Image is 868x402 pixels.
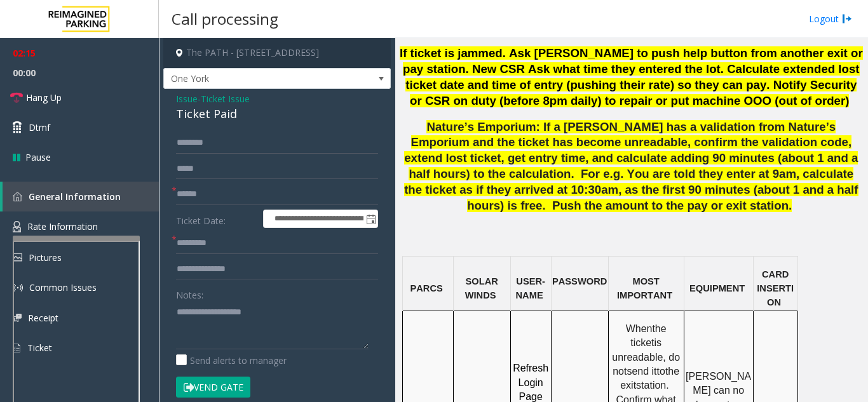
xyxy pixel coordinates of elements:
span: USER [516,276,542,286]
span: to [657,366,665,377]
span: N [775,297,782,307]
span: One York [164,69,345,89]
span: - [198,93,250,105]
span: Toggle popup [363,210,377,228]
div: Ticket Paid [176,105,378,123]
h3: Call processing [165,3,285,34]
span: SOLAR WINDS [465,276,501,300]
span: Refresh Login Page [513,363,551,402]
span: If ticket is jammed. Ask [PERSON_NAME] to push help button from another exit or pay station. New ... [400,46,863,107]
span: send it [627,366,656,377]
h4: The PATH - [STREET_ADDRESS] [163,38,391,68]
span: is unreadable, do not [612,337,682,377]
label: Ticket Date: [173,210,260,229]
a: General Information [3,182,159,211]
span: Dtmf [29,121,50,134]
img: 'icon' [13,192,22,201]
span: PASSWORD [552,276,607,286]
label: Notes: [176,284,203,302]
span: CARD INSERTIO [757,269,794,308]
label: Send alerts to manager [176,354,287,367]
img: 'icon' [13,221,21,232]
button: Vend Gate [176,377,250,398]
span: Ticket Issue [201,92,250,105]
span: Rate Information [27,220,98,232]
a: Logout [809,12,852,25]
span: NAM [516,290,537,300]
span: E [537,290,543,300]
span: Pause [25,151,51,164]
span: MOST IMPORTANT [617,276,672,300]
span: Nature’s Emporium: If a [PERSON_NAME] has a validation from Nature’s Emporium and the ticket has ... [404,120,858,212]
span: When [626,323,653,334]
img: logout [842,12,852,25]
span: General Information [29,191,121,203]
span: - [542,276,545,286]
span: Issue [176,92,198,105]
span: PARCS [410,283,442,293]
span: Hang Up [26,91,62,104]
span: EQUIPMENT [689,283,745,293]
